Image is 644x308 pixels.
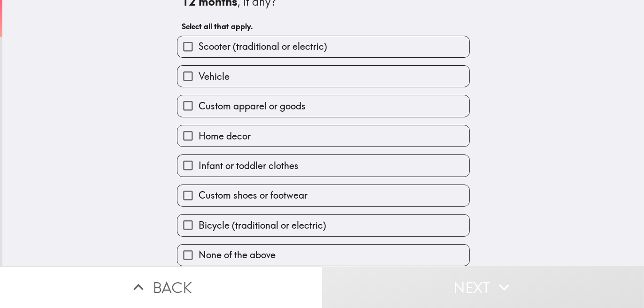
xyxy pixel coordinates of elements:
[199,100,306,113] span: Custom apparel or goods
[177,215,469,236] button: Bicycle (traditional or electric)
[177,155,469,176] button: Infant or toddler clothes
[199,159,299,172] span: Infant or toddler clothes
[199,70,230,83] span: Vehicle
[199,189,307,202] span: Custom shoes or footwear
[199,219,326,232] span: Bicycle (traditional or electric)
[199,130,251,143] span: Home decor
[177,185,469,206] button: Custom shoes or footwear
[199,248,276,262] span: None of the above
[177,95,469,116] button: Custom apparel or goods
[177,66,469,87] button: Vehicle
[177,245,469,266] button: None of the above
[177,36,469,57] button: Scooter (traditional or electric)
[177,125,469,146] button: Home decor
[199,40,327,53] span: Scooter (traditional or electric)
[182,21,465,31] h6: Select all that apply.
[322,266,644,308] button: Next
